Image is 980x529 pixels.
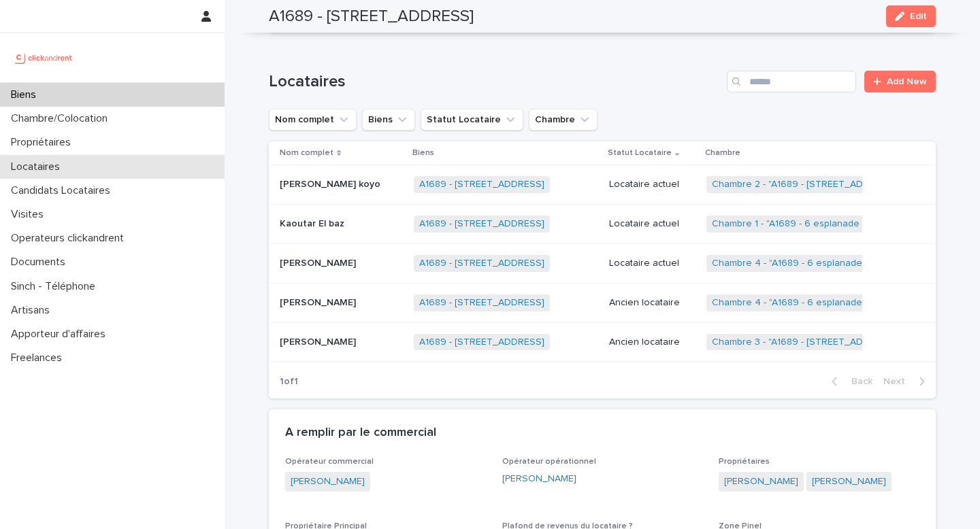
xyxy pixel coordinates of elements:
span: Next [883,377,913,386]
h2: A remplir par le commercial [285,426,436,441]
p: Statut Locataire [608,146,672,160]
p: Ancien locataire [609,297,696,309]
p: Chambre [705,146,740,160]
h1: Locataires [269,72,721,92]
p: Visites [5,208,54,221]
button: Edit [886,5,936,27]
a: Chambre 3 - "A1689 - [STREET_ADDRESS]" [712,337,900,348]
tr: [PERSON_NAME] koyo[PERSON_NAME] koyo A1689 - [STREET_ADDRESS] Locataire actuelChambre 2 - "A1689 ... [269,165,936,205]
a: Chambre 2 - "A1689 - [STREET_ADDRESS]" [712,179,900,190]
button: Nom complet [269,109,357,131]
tr: [PERSON_NAME][PERSON_NAME] A1689 - [STREET_ADDRESS] Ancien locataireChambre 3 - "A1689 - [STREET_... [269,322,936,362]
p: Artisans [5,304,61,317]
a: [PERSON_NAME] [724,475,798,489]
img: UCB0brd3T0yccxBKYDjQ [11,44,77,71]
p: Ancien locataire [609,337,696,348]
h2: A1689 - [STREET_ADDRESS] [269,7,474,27]
a: [PERSON_NAME] [812,475,886,489]
button: Next [878,375,936,388]
span: Edit [910,12,927,21]
span: Back [843,377,872,386]
tr: Kaoutar El bazKaoutar El baz A1689 - [STREET_ADDRESS] Locataire actuelChambre 1 - "A1689 - 6 espl... [269,205,936,244]
span: Add New [887,77,927,86]
tr: [PERSON_NAME][PERSON_NAME] A1689 - [STREET_ADDRESS] Ancien locataireChambre 4 - "A1689 - 6 esplan... [269,283,936,322]
p: [PERSON_NAME] [280,255,359,269]
a: [PERSON_NAME] [502,472,576,486]
p: 1 of 1 [269,365,309,398]
button: Back [821,375,878,388]
p: Candidats Locataires [5,184,121,197]
p: Locataire actuel [609,258,696,269]
p: [PERSON_NAME] koyo [280,176,383,190]
button: Chambre [529,109,598,131]
a: A1689 - [STREET_ADDRESS] [419,218,544,230]
span: Propriétaires [719,458,770,466]
p: Biens [5,88,47,101]
tr: [PERSON_NAME][PERSON_NAME] A1689 - [STREET_ADDRESS] Locataire actuelChambre 4 - "A1689 - 6 esplan... [269,244,936,284]
p: Biens [412,146,434,160]
a: Add New [864,71,936,92]
span: Opérateur commercial [285,458,374,466]
a: A1689 - [STREET_ADDRESS] [419,337,544,348]
p: Operateurs clickandrent [5,232,135,245]
p: Propriétaires [5,136,82,149]
p: Apporteur d'affaires [5,328,116,341]
p: [PERSON_NAME] [280,294,359,309]
a: A1689 - [STREET_ADDRESS] [419,258,544,269]
a: A1689 - [STREET_ADDRESS] [419,297,544,309]
a: [PERSON_NAME] [291,475,365,489]
p: Nom complet [280,146,333,160]
a: A1689 - [STREET_ADDRESS] [419,179,544,190]
p: Freelances [5,352,73,364]
p: Documents [5,256,76,269]
button: Biens [362,109,415,131]
p: Kaoutar El baz [280,216,347,230]
p: Sinch - Téléphone [5,280,106,293]
p: Locataire actuel [609,179,696,190]
span: Opérateur opérationnel [502,458,596,466]
button: Statut Locataire [421,109,523,131]
p: [PERSON_NAME] [280,334,359,348]
p: Locataires [5,160,71,173]
input: Search [727,71,856,92]
p: Locataire actuel [609,218,696,230]
p: Chambre/Colocation [5,112,118,125]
